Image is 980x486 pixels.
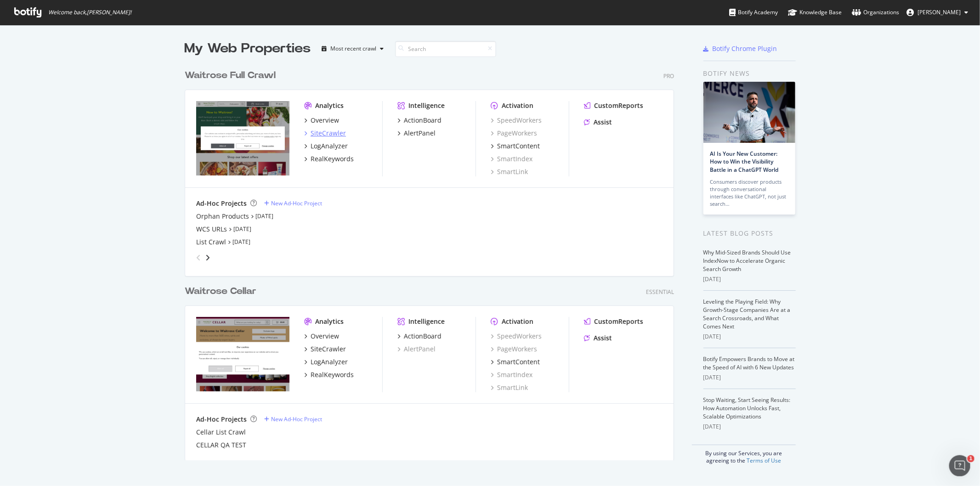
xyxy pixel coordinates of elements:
[703,396,791,420] a: Stop Waiting, Start Seeing Results: How Automation Unlocks Fast, Scalable Optimizations
[747,457,781,464] a: Terms of Use
[491,167,528,176] a: SmartLink
[788,8,842,17] div: Knowledge Base
[404,129,436,138] div: AlertPanel
[584,317,643,326] a: CustomReports
[594,333,612,343] div: Assist
[703,298,791,330] a: Leveling the Playing Field: Why Growth-Stage Companies Are at a Search Crossroads, and What Comes...
[408,317,445,326] div: Intelligence
[271,199,322,207] div: New Ad-Hoc Project
[710,178,788,208] div: Consumers discover products through conversational interfaces like ChatGPT, not just search…
[404,332,442,341] div: ActionBoard
[271,415,322,423] div: New Ad-Hoc Project
[710,150,779,173] a: AI Is Your New Customer: How to Win the Visibility Battle in a ChatGPT World
[397,332,442,341] a: ActionBoard
[703,44,777,53] a: Botify Chrome Plugin
[311,141,348,151] div: LogAnalyzer
[304,141,348,151] a: LogAnalyzer
[185,285,256,298] div: Waitrose Cellar
[491,141,540,151] a: SmartContent
[196,199,247,208] div: Ad-Hoc Projects
[703,249,791,273] a: Why Mid-Sized Brands Should Use IndexNow to Accelerate Organic Search Growth
[968,455,975,462] span: 1
[196,428,246,437] a: Cellar List Crawl
[594,317,643,326] div: CustomReports
[304,129,346,138] a: SiteCrawler
[304,154,354,164] a: RealKeywords
[264,415,322,423] a: New Ad-Hoc Project
[397,129,436,138] a: AlertPanel
[491,345,537,354] a: PageWorkers
[185,69,276,82] div: Waitrose Full Crawl
[311,154,354,164] div: RealKeywords
[232,238,250,246] a: [DATE]
[594,101,643,110] div: CustomReports
[196,212,249,221] div: Orphan Products
[594,118,612,127] div: Assist
[703,355,795,371] a: Botify Empowers Brands to Move at the Speed of AI with 6 New Updates
[713,44,777,53] div: Botify Chrome Plugin
[502,101,533,110] div: Activation
[233,225,251,233] a: [DATE]
[196,225,227,234] a: WCS URLs
[196,441,246,450] a: CELLAR QA TEST
[304,116,339,125] a: Overview
[311,370,354,379] div: RealKeywords
[264,199,322,207] a: New Ad-Hoc Project
[646,288,674,296] div: Essential
[404,116,442,125] div: ActionBoard
[497,357,540,367] div: SmartContent
[491,332,542,341] a: SpeedWorkers
[491,370,532,379] a: SmartIndex
[185,285,260,298] a: Waitrose Cellar
[204,253,211,262] div: angle-right
[331,46,377,51] div: Most recent crawl
[185,40,311,58] div: My Web Properties
[703,82,795,143] img: AI Is Your New Customer: How to Win the Visibility Battle in a ChatGPT World
[703,275,796,283] div: [DATE]
[491,383,528,392] a: SmartLink
[311,357,348,367] div: LogAnalyzer
[196,101,289,175] img: www.waitrose.com
[304,357,348,367] a: LogAnalyzer
[663,72,674,80] div: Pro
[304,370,354,379] a: RealKeywords
[584,333,612,343] a: Assist
[185,58,681,460] div: grid
[318,41,388,56] button: Most recent crawl
[311,332,339,341] div: Overview
[502,317,533,326] div: Activation
[196,237,226,247] a: List Crawl
[311,116,339,125] div: Overview
[491,116,542,125] a: SpeedWorkers
[491,154,532,164] a: SmartIndex
[315,101,344,110] div: Analytics
[703,373,796,382] div: [DATE]
[193,250,204,265] div: angle-left
[703,333,796,341] div: [DATE]
[48,9,131,16] span: Welcome back, [PERSON_NAME] !
[852,8,899,17] div: Organizations
[311,129,346,138] div: SiteCrawler
[196,415,247,424] div: Ad-Hoc Projects
[491,129,537,138] a: PageWorkers
[304,332,339,341] a: Overview
[255,212,273,220] a: [DATE]
[491,357,540,367] a: SmartContent
[584,101,643,110] a: CustomReports
[185,69,279,82] a: Waitrose Full Crawl
[899,5,975,20] button: [PERSON_NAME]
[584,118,612,127] a: Assist
[397,345,436,354] a: AlertPanel
[497,141,540,151] div: SmartContent
[703,228,796,238] div: Latest Blog Posts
